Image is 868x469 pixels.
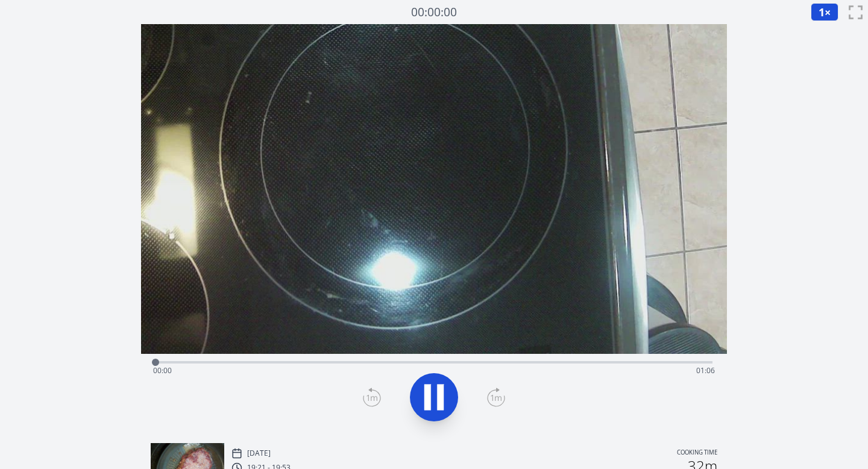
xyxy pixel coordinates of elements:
p: [DATE] [247,449,271,458]
a: 00:00:00 [411,4,457,21]
button: 1× [811,3,838,21]
p: Cooking time [677,448,717,459]
span: 1 [819,5,825,19]
span: 01:06 [696,365,715,376]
